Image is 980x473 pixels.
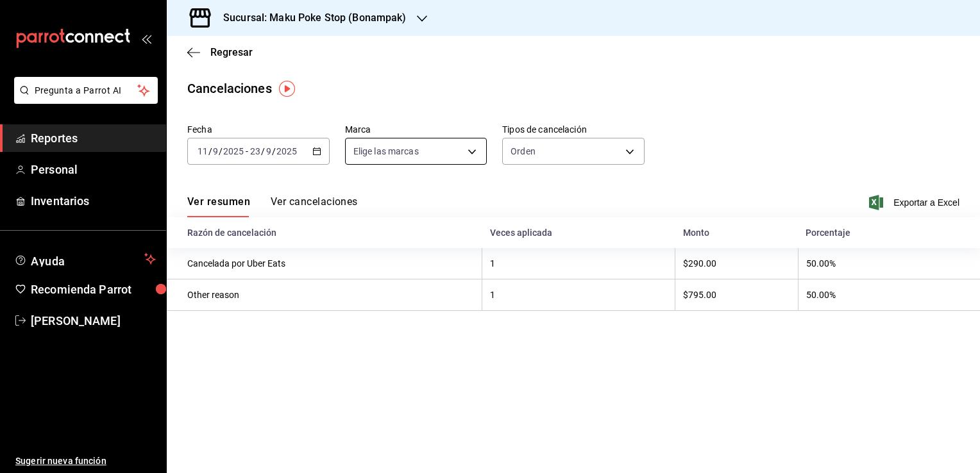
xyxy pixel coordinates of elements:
button: Regresar [187,46,253,58]
span: - [246,146,248,156]
th: Razón de cancelación [167,217,482,248]
span: / [208,146,212,156]
button: Pregunta a Parrot AI [14,77,158,104]
input: -- [212,146,219,156]
span: / [272,146,276,156]
h3: Sucursal: Maku Poke Stop (Bonampak) [213,10,407,26]
button: Ver resumen [187,195,250,217]
label: Marca [345,125,487,134]
input: -- [266,146,272,156]
button: open_drawer_menu [141,33,151,44]
span: Pregunta a Parrot AI [35,84,138,97]
span: Sugerir nueva función [15,454,156,468]
th: Porcentaje [798,217,980,248]
div: navigation tabs [187,195,358,217]
a: Pregunta a Parrot AI [9,93,158,106]
th: 1 [482,279,675,311]
img: Tooltip marker [279,81,295,97]
th: Monto [675,217,798,248]
input: ---- [223,146,244,156]
span: / [261,146,265,156]
span: Recomienda Parrot [31,281,156,298]
input: -- [197,146,208,156]
th: 50.00% [798,248,980,279]
label: Tipos de cancelación [502,125,645,134]
th: $290.00 [675,248,798,279]
input: -- [249,146,261,156]
div: Cancelaciones [187,79,272,98]
th: 50.00% [798,279,980,311]
span: / [219,146,223,156]
th: Other reason [167,279,482,311]
label: Fecha [187,125,330,134]
span: [PERSON_NAME] [31,312,156,329]
th: $795.00 [675,279,798,311]
span: Personal [31,161,156,178]
button: Ver cancelaciones [271,195,358,217]
span: Ayuda [31,251,139,267]
span: Reportes [31,129,156,147]
th: Veces aplicada [482,217,675,248]
span: Regresar [210,46,253,58]
input: ---- [276,146,298,156]
th: Cancelada por Uber Eats [167,248,482,279]
th: 1 [482,248,675,279]
span: Inventarios [31,192,156,210]
button: Exportar a Excel [872,195,959,210]
span: Orden [511,145,536,158]
span: Elige las marcas [353,145,419,158]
